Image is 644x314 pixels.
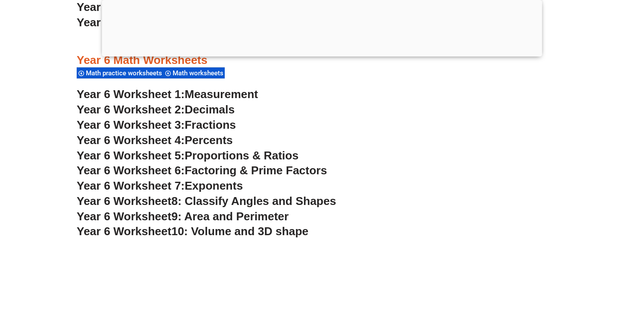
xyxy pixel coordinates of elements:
[77,164,185,177] span: Year 6 Worksheet 6:
[77,103,185,116] span: Year 6 Worksheet 2:
[77,225,308,238] a: Year 6 Worksheet10: Volume and 3D shape
[77,16,245,29] a: Year 5 Worksheet 10: Fractions
[163,67,225,79] div: Math worksheets
[173,69,226,77] span: Math worksheets
[86,69,165,77] span: Math practice worksheets
[185,179,243,192] span: Exponents
[77,88,258,101] a: Year 6 Worksheet 1:Measurement
[185,134,233,147] span: Percents
[171,210,289,223] span: 9: Area and Perimeter
[171,225,308,238] span: 10: Volume and 3D shape
[77,194,171,208] span: Year 6 Worksheet
[77,134,185,147] span: Year 6 Worksheet 4:
[185,103,235,116] span: Decimals
[77,149,298,162] a: Year 6 Worksheet 5:Proportions & Ratios
[77,103,235,116] a: Year 6 Worksheet 2:Decimals
[77,164,327,177] a: Year 6 Worksheet 6:Factoring & Prime Factors
[185,164,327,177] span: Factoring & Prime Factors
[77,134,233,147] a: Year 6 Worksheet 4:Percents
[77,179,243,192] a: Year 6 Worksheet 7:Exponents
[77,210,289,223] a: Year 6 Worksheet9: Area and Perimeter
[171,194,336,208] span: 8: Classify Angles and Shapes
[77,88,185,101] span: Year 6 Worksheet 1:
[77,225,171,238] span: Year 6 Worksheet
[77,0,238,14] a: Year 5 Worksheet 9: Decimals
[77,179,185,192] span: Year 6 Worksheet 7:
[77,118,236,131] a: Year 6 Worksheet 3:Fractions
[77,149,185,162] span: Year 6 Worksheet 5:
[185,118,236,131] span: Fractions
[77,53,567,68] h3: Year 6 Math Worksheets
[494,215,644,314] iframe: Chat Widget
[77,67,163,79] div: Math practice worksheets
[185,149,299,162] span: Proportions & Ratios
[185,88,258,101] span: Measurement
[77,118,185,131] span: Year 6 Worksheet 3:
[77,194,336,208] a: Year 6 Worksheet8: Classify Angles and Shapes
[77,210,171,223] span: Year 6 Worksheet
